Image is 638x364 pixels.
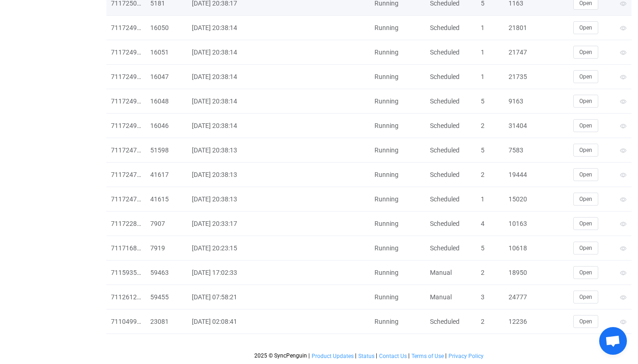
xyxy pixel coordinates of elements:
a: Open [573,97,598,104]
span: | [408,352,410,359]
div: [DATE] 20:38:14 [187,23,319,33]
span: Open [579,171,592,178]
div: Scheduled [425,145,476,156]
button: Open [573,46,598,59]
div: 1 [476,72,504,82]
div: 2 [476,316,504,327]
div: 1 [476,194,504,205]
div: [DATE] 07:58:21 [187,292,319,303]
div: Running [370,145,425,156]
div: 711049928 [106,316,146,327]
div: 711724770 [106,194,146,205]
div: Scheduled [425,23,476,33]
div: [DATE] 20:38:14 [187,72,319,82]
span: Open [579,294,592,300]
div: [DATE] 20:38:14 [187,47,319,58]
span: Open [579,318,592,325]
div: 2 [476,170,504,180]
div: [DATE] 20:38:14 [187,121,319,131]
span: Open [579,49,592,55]
div: Running [370,243,425,254]
div: Running [370,121,425,131]
div: 59463 [146,267,187,278]
div: 21735 [504,72,536,82]
span: | [445,352,447,359]
div: Scheduled [425,72,476,82]
div: Manual [425,292,476,303]
a: Open [573,195,598,202]
div: 23081 [146,316,187,327]
a: Privacy Policy [448,353,484,359]
a: Open [573,121,598,129]
div: Scheduled [425,121,476,131]
a: Open [573,219,598,227]
span: Open [579,147,592,153]
a: Product Updates [311,353,354,359]
span: Open [579,196,592,202]
div: 7583 [504,145,536,156]
div: Running [370,218,425,229]
div: Running [370,96,425,107]
div: 1 [476,47,504,58]
div: 21801 [504,23,536,33]
span: Contact Us [379,353,407,359]
div: Running [370,170,425,180]
a: Status [358,353,375,359]
a: Contact Us [379,353,407,359]
button: Open [573,217,598,230]
a: Terms of Use [411,353,444,359]
span: Open [579,269,592,276]
button: Open [573,70,598,83]
a: Open [573,73,598,80]
div: 51598 [146,145,187,156]
div: 711722874 [106,218,146,229]
div: 5 [476,243,504,254]
div: [DATE] 20:38:14 [187,96,319,107]
div: Running [370,267,425,278]
div: [DATE] 20:38:13 [187,145,319,156]
span: Product Updates [312,353,354,359]
button: Open [573,168,598,181]
div: [DATE] 20:23:15 [187,243,319,254]
span: | [355,352,356,359]
div: 21747 [504,47,536,58]
span: Terms of Use [411,353,444,359]
div: 711724773 [106,145,146,156]
div: 711724771 [106,170,146,180]
div: 10618 [504,243,536,254]
div: Running [370,316,425,327]
div: 15020 [504,194,536,205]
div: Manual [425,267,476,278]
div: 711724906 [106,47,146,58]
span: Open [579,245,592,251]
a: Open [573,48,598,55]
div: 16048 [146,96,187,107]
span: Open [579,73,592,80]
div: 711593563 [106,267,146,278]
div: Running [370,47,425,58]
div: [DATE] 02:08:41 [187,316,319,327]
button: Open [573,144,598,157]
div: 31404 [504,121,536,131]
span: Open [579,24,592,31]
button: Open [573,242,598,255]
div: Scheduled [425,243,476,254]
div: 24777 [504,292,536,303]
button: Open [573,119,598,132]
a: Open [573,24,598,31]
div: 711716844 [106,243,146,254]
button: Open [573,95,598,108]
div: [DATE] 17:02:33 [187,267,319,278]
button: Open [573,21,598,34]
div: 4 [476,218,504,229]
div: 16051 [146,47,187,58]
div: [DATE] 20:38:13 [187,170,319,180]
div: Scheduled [425,96,476,107]
a: Open [573,317,598,325]
button: Open [573,193,598,206]
a: Open [573,293,598,300]
span: Privacy Policy [448,353,484,359]
button: Open [573,291,598,303]
div: [DATE] 20:33:17 [187,218,319,229]
div: Scheduled [425,47,476,58]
